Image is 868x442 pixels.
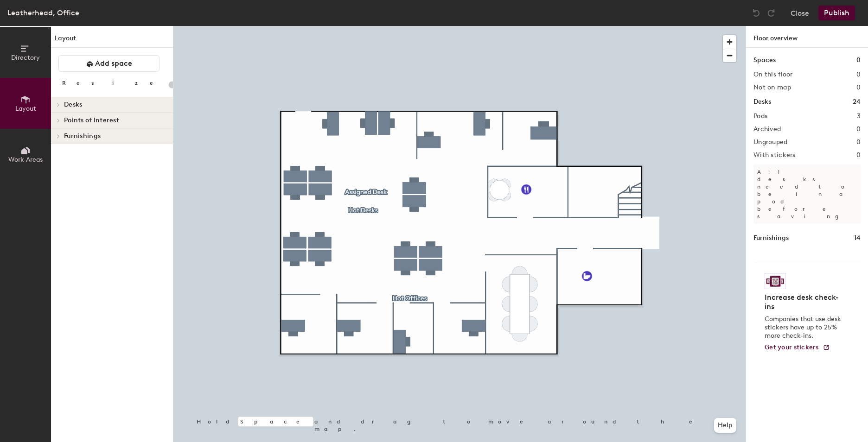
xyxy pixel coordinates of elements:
span: Get your stickers [765,343,819,351]
h1: Furnishings [753,233,789,243]
div: Leatherhead, Office [7,7,79,19]
button: Publish [818,6,855,20]
h2: With stickers [753,152,796,159]
h1: Desks [753,97,771,107]
h2: Archived [753,126,781,133]
h2: Not on map [753,84,791,91]
div: Resize [62,79,165,87]
h1: Spaces [753,55,776,65]
h1: 24 [853,97,861,107]
span: Layout [15,105,36,113]
h2: Ungrouped [753,139,788,146]
a: Get your stickers [765,344,830,352]
h2: 0 [856,84,861,91]
span: Directory [11,54,40,62]
h2: 0 [856,152,861,159]
h1: 14 [854,233,861,243]
h4: Increase desk check-ins [765,293,844,311]
img: Sticker logo [765,273,786,289]
h1: Layout [51,33,173,48]
h1: Floor overview [746,26,868,48]
h1: 0 [856,55,861,65]
span: Desks [64,101,82,108]
h2: 3 [857,113,861,120]
button: Add space [58,55,160,72]
button: Close [791,6,809,20]
span: Work Areas [8,156,43,164]
button: Help [714,418,736,433]
span: Points of Interest [64,117,119,124]
h2: 0 [856,126,861,133]
h2: 0 [856,71,861,78]
span: Furnishings [64,133,101,140]
h2: 0 [856,139,861,146]
h2: Pods [753,113,767,120]
img: Undo [752,8,761,18]
h2: On this floor [753,71,793,78]
img: Redo [766,8,776,18]
span: Add space [95,59,132,68]
p: Companies that use desk stickers have up to 25% more check-ins. [765,315,844,340]
iframe: Intercom live chat [836,410,859,433]
p: All desks need to be in a pod before saving [753,164,861,224]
